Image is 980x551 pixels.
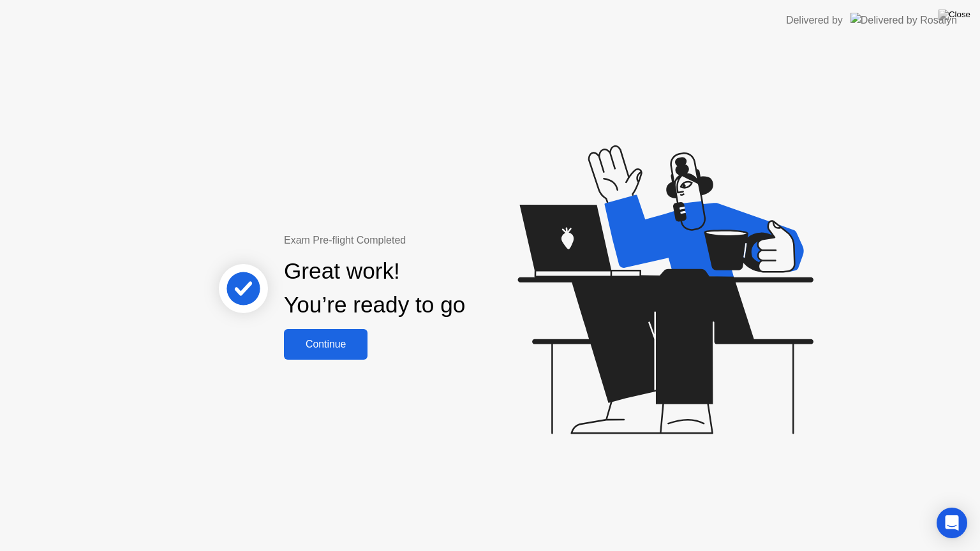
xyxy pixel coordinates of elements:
[850,13,957,27] img: Delivered by Rosalyn
[939,10,970,20] img: Close
[937,508,967,538] div: Open Intercom Messenger
[284,329,367,360] button: Continue
[284,233,547,248] div: Exam Pre-flight Completed
[786,13,843,28] div: Delivered by
[288,339,364,350] div: Continue
[284,254,465,322] div: Great work! You’re ready to go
